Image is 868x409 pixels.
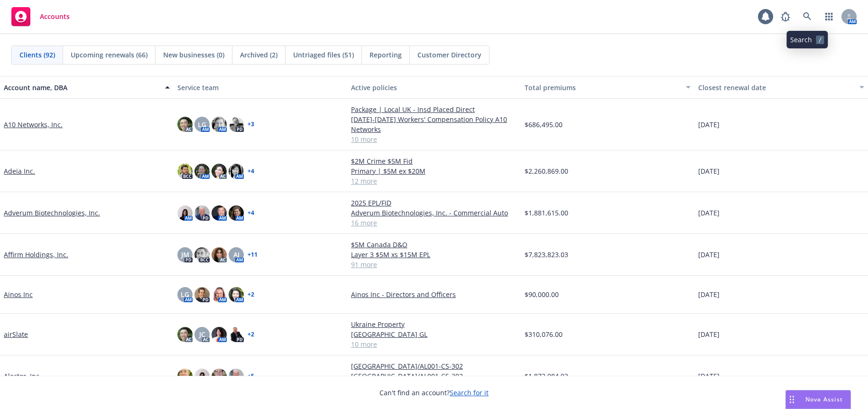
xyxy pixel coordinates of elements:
a: Adeia Inc. [4,166,35,176]
a: Layer 3 $5M xs $15M EPL [351,250,517,260]
a: 16 more [351,218,517,228]
span: Untriaged files (51) [293,50,354,60]
a: 2025 EPL/FID [351,198,517,208]
img: photo [194,205,210,221]
div: Service team [177,83,343,93]
a: + 5 [248,373,254,379]
span: [DATE] [698,166,720,176]
span: JM [181,250,189,260]
img: photo [177,205,193,221]
span: [DATE] [698,371,720,381]
img: photo [229,117,244,132]
button: Closest renewal date [694,76,868,99]
a: [GEOGRAPHIC_DATA]/AL001-CS-302 [351,371,517,381]
a: [GEOGRAPHIC_DATA] GL [351,329,517,339]
button: Total premiums [521,76,694,99]
a: A10 Networks, Inc. [4,120,63,130]
img: photo [194,164,210,179]
a: Accounts [8,3,74,30]
button: Service team [174,76,347,99]
span: [DATE] [698,120,720,130]
button: Active policies [347,76,521,99]
img: photo [212,117,227,132]
span: $2,260,869.00 [525,166,568,176]
a: [GEOGRAPHIC_DATA]/AL001-CS-302 [351,361,517,371]
a: Switch app [820,7,839,26]
a: $5M Canada D&O [351,240,517,250]
a: Ainos Inc [4,289,33,299]
span: $1,881,615.00 [525,208,568,218]
span: [DATE] [698,250,720,260]
span: $90,000.00 [525,289,559,299]
span: Archived (2) [240,50,277,60]
span: $7,823,823.03 [525,250,568,260]
span: [DATE] [698,208,720,218]
img: photo [194,369,210,384]
a: + 3 [248,121,254,127]
img: photo [194,287,210,302]
div: Active policies [351,83,517,93]
div: Account name, DBA [4,83,159,93]
img: photo [177,327,193,342]
a: + 4 [248,210,254,216]
a: [DATE]-[DATE] Workers' Compensation Policy A10 Networks [351,114,517,134]
img: photo [194,247,210,262]
a: Primary | $5M ex $20M [351,166,517,176]
img: photo [229,205,244,221]
button: Nova Assist [785,390,851,409]
span: [DATE] [698,289,720,299]
a: Package | Local UK - Insd Placed Direct [351,104,517,114]
img: photo [177,164,193,179]
span: Upcoming renewals (66) [71,50,148,60]
img: photo [177,117,193,132]
img: photo [212,327,227,342]
a: Search [798,7,817,26]
a: 91 more [351,260,517,270]
a: + 4 [248,168,254,174]
a: Adverum Biotechnologies, Inc. - Commercial Auto [351,208,517,218]
div: Closest renewal date [698,83,854,93]
img: photo [229,164,244,179]
a: Alector, Inc. [4,371,41,381]
a: + 2 [248,292,254,297]
span: AJ [233,250,240,260]
span: [DATE] [698,329,720,339]
span: Can't find an account? [379,388,489,398]
img: photo [212,369,227,384]
span: Accounts [40,13,70,20]
span: Nova Assist [805,395,843,403]
a: Search for it [450,388,489,397]
span: JC [199,329,205,339]
img: photo [212,205,227,221]
span: $310,076.00 [525,329,563,339]
div: Total premiums [525,83,680,93]
span: LG [198,120,206,130]
img: photo [212,247,227,262]
span: Clients (92) [19,50,55,60]
a: + 11 [248,252,258,258]
span: Customer Directory [417,50,481,60]
span: $1,872,984.93 [525,371,568,381]
a: Report a Bug [776,7,795,26]
a: Affirm Holdings, Inc. [4,250,68,260]
a: + 2 [248,332,254,337]
span: New businesses (0) [163,50,224,60]
img: photo [229,369,244,384]
a: airSlate [4,329,28,339]
a: 10 more [351,134,517,144]
img: photo [212,164,227,179]
img: photo [177,369,193,384]
a: Ainos Inc - Directors and Officers [351,289,517,299]
a: Adverum Biotechnologies, Inc. [4,208,100,218]
img: photo [229,287,244,302]
a: 12 more [351,176,517,186]
a: 10 more [351,339,517,349]
span: $686,495.00 [525,120,563,130]
a: Ukraine Property [351,319,517,329]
